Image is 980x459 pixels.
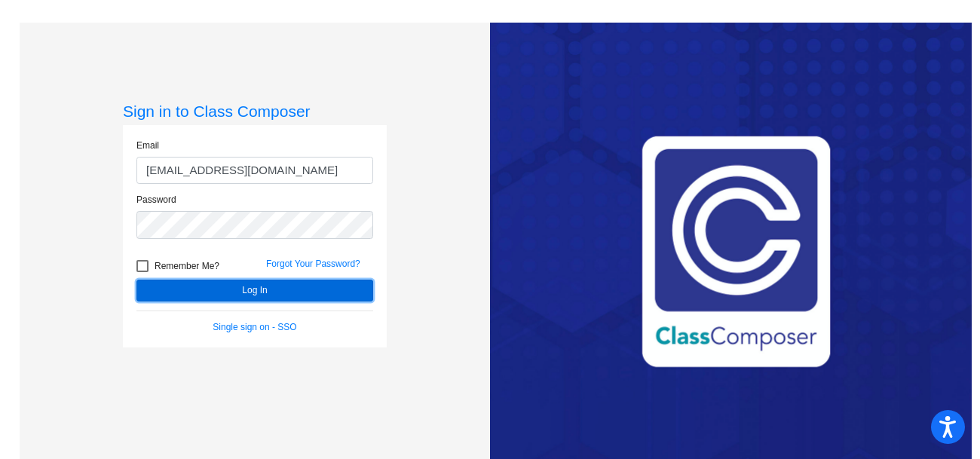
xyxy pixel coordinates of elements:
button: Log In [136,280,373,301]
a: Forgot Your Password? [266,259,360,269]
label: Email [136,139,159,152]
span: Remember Me? [155,257,219,275]
a: Single sign on - SSO [213,322,296,332]
h3: Sign in to Class Composer [123,102,387,121]
label: Password [136,193,176,207]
